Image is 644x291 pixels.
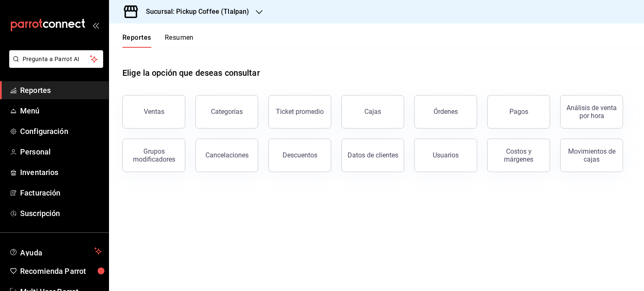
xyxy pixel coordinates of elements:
[195,95,258,129] button: Categorías
[20,105,102,116] span: Menú
[364,107,382,117] div: Cajas
[487,139,550,172] button: Costos y márgenes
[20,208,102,219] span: Suscripción
[165,33,194,48] button: Resumen
[560,95,623,129] button: Análisis de venta por hora
[122,33,194,48] div: navigation tabs
[122,95,185,129] button: Ventas
[122,139,185,172] button: Grupos modificadores
[144,108,164,116] div: Ventas
[122,67,260,79] h1: Elige la opción que deseas consultar
[348,151,398,159] div: Datos de clientes
[92,22,99,28] button: open_drawer_menu
[268,139,331,172] button: Descuentos
[20,146,102,157] span: Personal
[566,147,618,163] div: Movimientos de cajas
[205,151,249,159] div: Cancelaciones
[283,151,317,159] div: Descuentos
[268,95,331,129] button: Ticket promedio
[20,246,91,256] span: Ayuda
[566,104,618,120] div: Análisis de venta por hora
[20,187,102,198] span: Facturación
[276,108,324,116] div: Ticket promedio
[139,7,249,17] h3: Sucursal: Pickup Coffee (Tlalpan)
[195,139,258,172] button: Cancelaciones
[23,55,90,64] span: Pregunta a Parrot AI
[20,126,102,137] span: Configuración
[6,61,103,70] a: Pregunta a Parrot AI
[20,85,102,96] span: Reportes
[211,108,243,116] div: Categorías
[509,108,528,116] div: Pagos
[434,108,458,116] div: Órdenes
[20,167,102,178] span: Inventarios
[9,50,103,68] button: Pregunta a Parrot AI
[487,95,550,129] button: Pagos
[414,95,477,129] button: Órdenes
[560,139,623,172] button: Movimientos de cajas
[341,139,404,172] button: Datos de clientes
[414,139,477,172] button: Usuarios
[493,147,545,163] div: Costos y márgenes
[341,95,404,129] a: Cajas
[433,151,459,159] div: Usuarios
[20,265,102,277] span: Recomienda Parrot
[128,147,180,163] div: Grupos modificadores
[122,33,151,48] button: Reportes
